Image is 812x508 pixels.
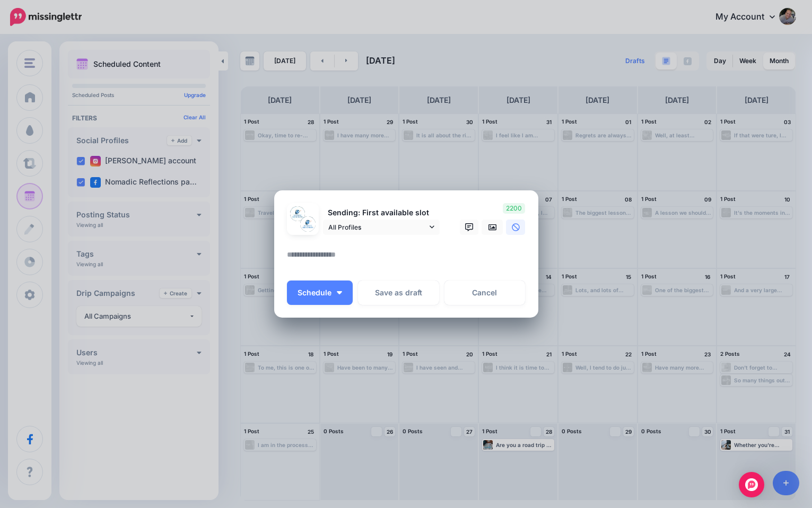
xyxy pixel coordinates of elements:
img: 348512645_610576197696282_7652708142999725825_n-bsa129759.jpg [300,216,316,232]
span: Schedule [298,289,331,296]
button: Schedule [287,281,353,305]
div: Open Intercom Messenger [739,472,764,497]
a: Cancel [444,281,526,305]
p: Sending: First available slot [323,207,440,219]
span: 2200 [503,203,525,214]
span: All Profiles [328,222,427,233]
img: 345453625_962969444706605_4251042684334671834_n-bsa129331.jpg [290,206,305,222]
button: Save as draft [358,281,439,305]
img: arrow-down-white.png [337,291,342,294]
a: All Profiles [323,220,440,235]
